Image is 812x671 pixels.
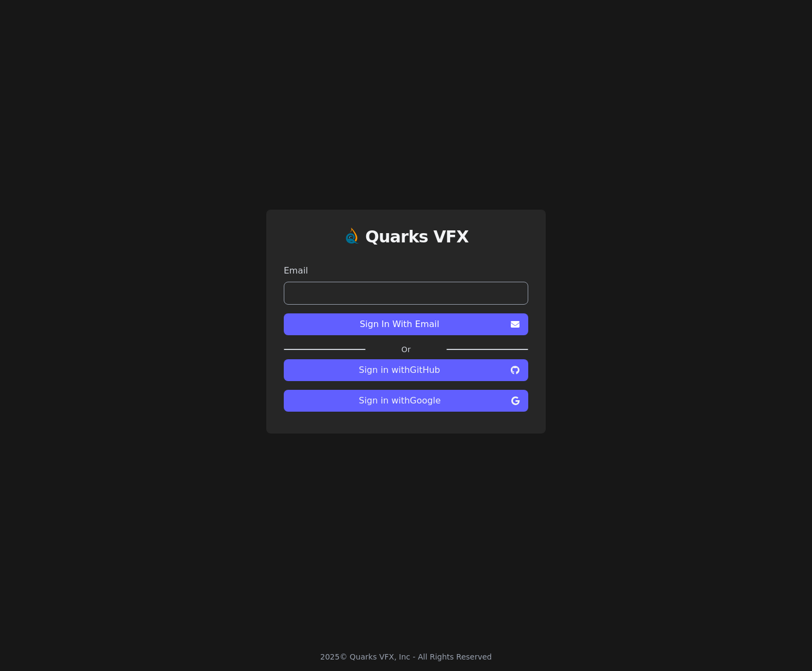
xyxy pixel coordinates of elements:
span: Sign in with GitHub [292,364,506,377]
button: Sign in withGoogle [284,390,528,412]
h1: Quarks VFX [365,227,469,247]
button: Sign in withGitHub [284,359,528,381]
span: Sign in with Google [292,394,507,407]
button: Sign In With Email [284,313,528,335]
span: Sign In With Email [292,318,506,331]
div: 2025 © Quarks VFX, Inc - All Rights Reserved [320,651,492,662]
label: Or [366,344,446,355]
label: Email [284,264,528,277]
a: Quarks VFX [365,227,469,256]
